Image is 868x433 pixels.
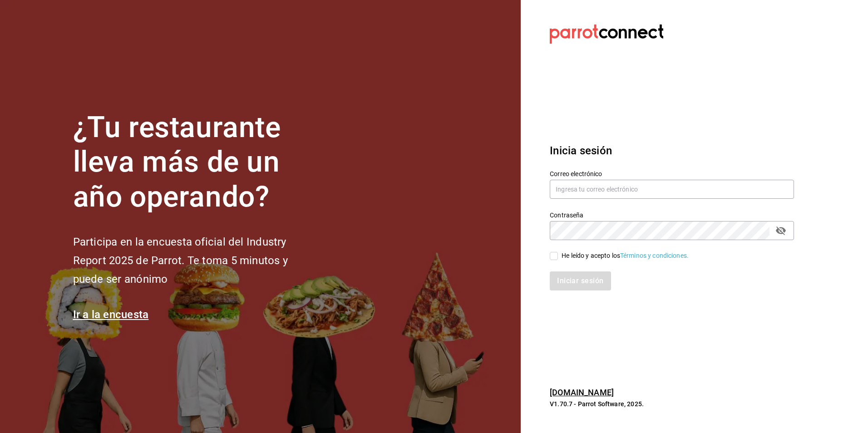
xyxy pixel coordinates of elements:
label: Contraseña [550,212,794,218]
h3: Inicia sesión [550,143,794,159]
h1: ¿Tu restaurante lleva más de un año operando? [73,110,318,215]
h2: Participa en la encuesta oficial del Industry Report 2025 de Parrot. Te toma 5 minutos y puede se... [73,233,318,288]
p: V1.70.7 - Parrot Software, 2025. [550,399,794,408]
label: Correo electrónico [550,170,794,177]
a: Ir a la encuesta [73,308,149,321]
a: Términos y condiciones. [620,252,689,259]
input: Ingresa tu correo electrónico [550,180,794,199]
div: He leído y acepto los [562,251,689,261]
button: passwordField [773,223,789,238]
a: [DOMAIN_NAME] [550,388,614,397]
